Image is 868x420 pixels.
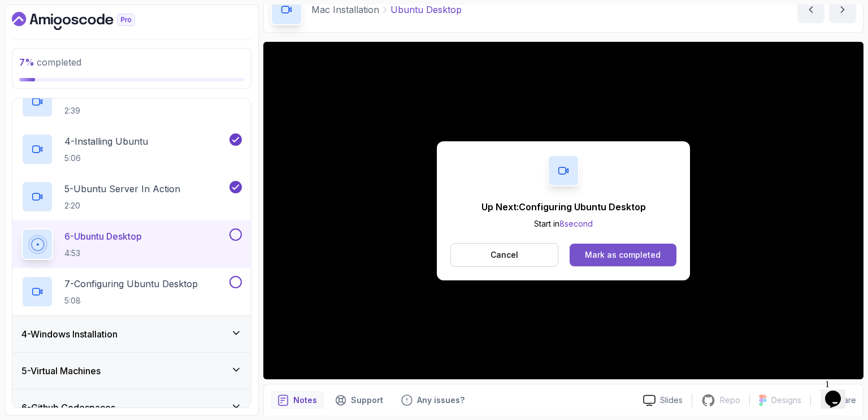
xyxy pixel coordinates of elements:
button: Feedback button [394,391,471,409]
button: 3-Create Virtual Machine2:39 [21,86,242,118]
p: 5:08 [64,295,198,306]
button: 7-Configuring Ubuntu Desktop5:08 [21,276,242,308]
p: 7 - Configuring Ubuntu Desktop [64,277,198,291]
p: 5:06 [64,153,148,164]
span: completed [19,57,81,68]
p: Designs [771,395,801,406]
span: 8 second [559,219,593,228]
h3: 6 - Github Codespaces [21,401,115,414]
p: Slides [660,395,683,406]
p: 4:53 [64,248,142,259]
p: Any issues? [417,395,465,406]
button: 4-Installing Ubuntu5:06 [21,133,242,165]
p: 6 - Ubuntu Desktop [64,230,142,243]
p: Mac Installation [311,3,379,16]
p: Notes [293,395,317,406]
p: Cancel [491,249,518,261]
a: Slides [634,395,692,406]
p: Start in [481,218,646,230]
iframe: chat widget [821,375,857,409]
button: Support button [328,391,390,409]
button: 6-Ubuntu Desktop4:53 [21,228,242,260]
button: Share [810,395,856,406]
p: Ubuntu Desktop [390,3,462,16]
p: 4 - Installing Ubuntu [64,135,148,148]
h3: 5 - Virtual Machines [21,364,101,378]
button: notes button [271,391,324,409]
button: Mark as completed [570,244,676,266]
iframe: 6 - Ubuntu Desktop [263,42,863,379]
p: Up Next: Configuring Ubuntu Desktop [481,200,646,214]
span: 7 % [19,57,34,68]
a: Dashboard [12,12,161,30]
p: 2:20 [64,200,180,211]
div: Mark as completed [585,249,661,261]
p: Support [351,395,383,406]
button: 5-Ubuntu Server In Action2:20 [21,181,242,213]
button: Cancel [450,243,558,267]
p: 2:39 [64,105,172,116]
p: Repo [720,395,740,406]
button: 4-Windows Installation [12,316,251,352]
button: 5-Virtual Machines [12,353,251,389]
h3: 4 - Windows Installation [21,327,118,341]
p: 5 - Ubuntu Server In Action [64,182,180,196]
